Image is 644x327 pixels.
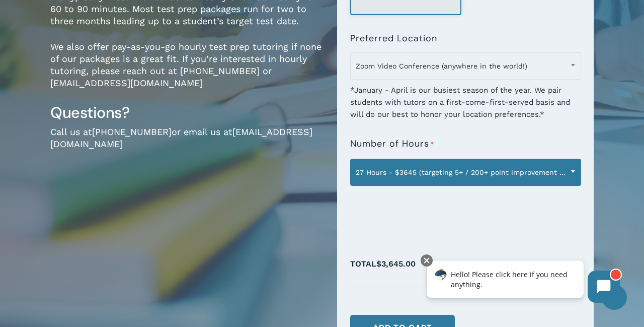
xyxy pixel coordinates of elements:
[50,103,322,122] h3: Questions?
[50,126,322,164] p: Call us at or email us at
[350,139,434,150] label: Number of Hours
[350,192,503,231] iframe: reCAPTCHA
[92,126,172,137] a: [PHONE_NUMBER]
[50,41,322,103] p: We also offer pay-as-you-go hourly test prep tutoring if none of our packages is a great fit. If ...
[350,78,581,120] div: *January - April is our busiest season of the year. We pair students with tutors on a first-come-...
[350,33,437,43] label: Preferred Location
[351,55,581,77] span: Zoom Video Conference (anywhere in the world!)
[351,162,581,183] span: 27 Hours - $3645 (targeting 5+ / 200+ point improvement on ACT / SAT; reg. $4050)
[376,259,416,269] span: $3,645.00
[350,256,581,282] p: Total
[350,52,581,80] span: Zoom Video Conference (anywhere in the world!)
[350,159,581,186] span: 27 Hours - $3645 (targeting 5+ / 200+ point improvement on ACT / SAT; reg. $4050)
[416,252,630,313] iframe: Chatbot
